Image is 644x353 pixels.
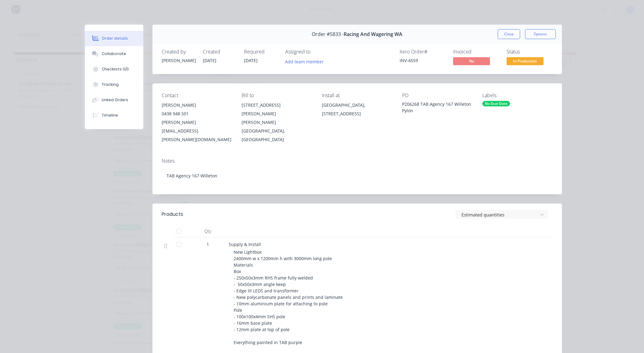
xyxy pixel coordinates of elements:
[282,57,327,65] button: Add team member
[344,31,402,37] span: Racing And Wagering WA
[203,58,216,63] span: [DATE]
[102,66,129,72] div: Checklists 0/0
[242,101,312,144] div: [STREET_ADDRESS][PERSON_NAME][PERSON_NAME][GEOGRAPHIC_DATA], [GEOGRAPHIC_DATA]
[162,158,553,164] div: Notes
[242,101,312,118] div: [STREET_ADDRESS][PERSON_NAME]
[402,93,472,98] div: PO
[85,77,143,92] button: Tracking
[400,49,446,55] div: Xero Order #
[285,49,347,55] div: Assigned to
[312,31,344,37] span: Order #5833 -
[85,46,143,61] button: Collaborate
[402,101,472,114] div: P206268 TAB Agency 167 Willeton Pylon
[322,93,392,98] div: Install at
[85,108,143,123] button: Timeline
[162,93,232,98] div: Contact
[162,57,196,64] div: [PERSON_NAME]
[244,49,278,55] div: Required
[85,92,143,108] button: Linked Orders
[453,57,490,65] span: No
[85,31,143,46] button: Order details
[525,29,556,39] button: Options
[498,29,520,39] button: Close
[162,101,232,109] div: [PERSON_NAME]
[507,49,553,55] div: Status
[207,241,209,248] span: 1
[322,101,392,121] div: [GEOGRAPHIC_DATA], [STREET_ADDRESS]
[102,36,128,41] div: Order details
[162,109,232,118] div: 0438 948 501
[162,211,183,218] div: Products
[400,57,446,64] div: INV-4559
[453,49,499,55] div: Invoiced
[242,118,312,144] div: [PERSON_NAME][GEOGRAPHIC_DATA], [GEOGRAPHIC_DATA]
[162,49,196,55] div: Created by
[85,61,143,77] button: Checklists 0/0
[102,82,119,87] div: Tracking
[102,97,128,103] div: Linked Orders
[203,49,237,55] div: Created
[285,57,327,65] button: Add team member
[482,101,510,106] div: No Due Date
[507,57,543,66] button: In Production
[244,58,258,63] span: [DATE]
[229,241,261,247] span: Supply & Install
[162,166,553,185] div: TAB Agency 167 Willeton
[242,93,312,98] div: Bill to
[102,113,118,118] div: Timeline
[507,57,543,65] span: In Production
[189,225,226,237] div: Qty
[102,51,126,57] div: Collaborate
[482,93,553,98] div: Labels
[162,118,232,144] div: [PERSON_NAME][EMAIL_ADDRESS][PERSON_NAME][DOMAIN_NAME]
[322,101,392,118] div: [GEOGRAPHIC_DATA], [STREET_ADDRESS]
[162,101,232,144] div: [PERSON_NAME]0438 948 501[PERSON_NAME][EMAIL_ADDRESS][PERSON_NAME][DOMAIN_NAME]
